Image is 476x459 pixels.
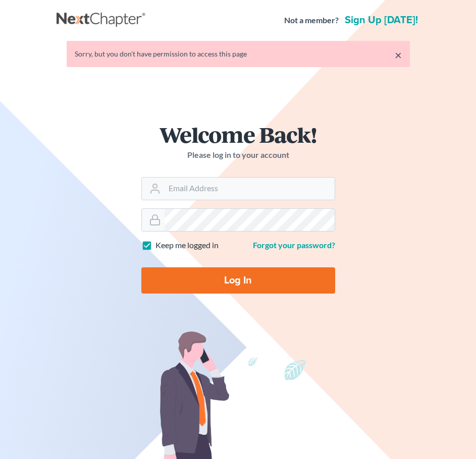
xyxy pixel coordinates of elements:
[253,240,335,250] a: Forgot your password?
[165,178,335,200] input: Email Address
[75,49,402,59] div: Sorry, but you don't have permission to access this page
[155,240,219,251] label: Keep me logged in
[141,149,335,161] p: Please log in to your account
[395,49,402,61] a: ×
[141,124,335,145] h1: Welcome Back!
[343,15,420,25] a: Sign up [DATE]!
[141,267,335,294] input: Log In
[284,15,339,26] strong: Not a member?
